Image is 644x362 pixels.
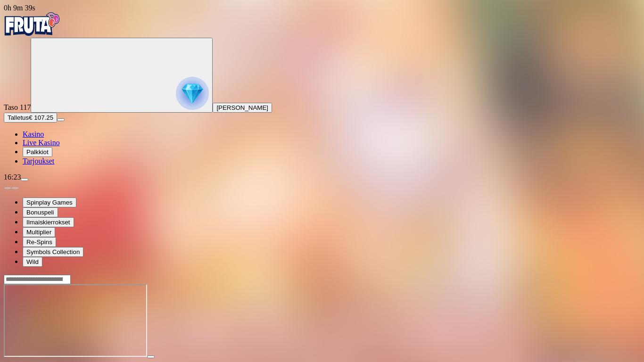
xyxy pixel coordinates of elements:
[23,197,76,207] button: Spinplay Games
[147,355,155,358] button: play icon
[23,217,74,227] button: Ilmaiskierrokset
[26,199,73,206] span: Spinplay Games
[4,12,640,165] nav: Primary
[26,229,51,236] span: Multiplier
[213,103,272,113] button: [PERSON_NAME]
[31,38,213,113] button: reward progress
[216,104,268,111] span: [PERSON_NAME]
[4,130,640,165] nav: Main menu
[23,257,42,267] button: Wild
[23,207,58,217] button: Bonuspeli
[26,219,70,226] span: Ilmaiskierrokset
[21,178,28,181] button: menu
[57,118,65,121] button: menu
[26,148,49,156] span: Palkkiot
[23,147,52,157] button: Palkkiot
[26,209,54,216] span: Bonuspeli
[23,247,83,257] button: Symbols Collection
[4,284,147,357] iframe: Amazing Legends Olympus
[26,258,39,265] span: Wild
[4,173,21,181] span: 16:23
[4,12,60,36] img: Fruta
[26,239,52,246] span: Re-Spins
[4,275,71,284] input: Search
[26,248,80,255] span: Symbols Collection
[4,113,57,123] button: Talletusplus icon€ 107.25
[4,187,11,189] button: prev slide
[23,227,55,237] button: Multiplier
[4,4,35,12] span: user session time
[23,130,44,138] a: Kasino
[4,103,31,111] span: Taso 117
[176,77,209,110] img: reward progress
[4,29,60,37] a: Fruta
[23,139,60,147] a: Live Kasino
[23,237,56,247] button: Re-Spins
[23,157,54,165] a: Tarjoukset
[11,187,19,189] button: next slide
[8,114,29,121] span: Talletus
[29,114,53,121] span: € 107.25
